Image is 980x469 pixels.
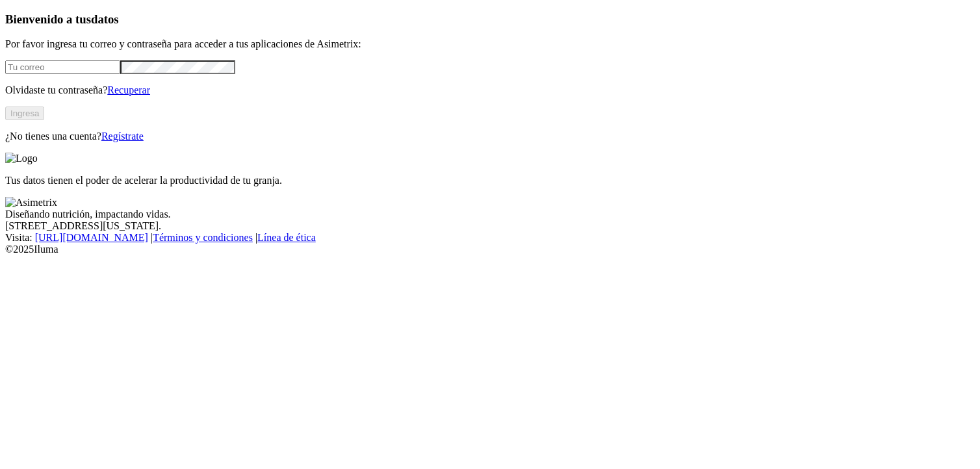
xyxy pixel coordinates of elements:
[5,220,975,232] div: [STREET_ADDRESS][US_STATE].
[5,131,975,142] p: ¿No tienes una cuenta?
[35,232,148,243] a: [URL][DOMAIN_NAME]
[153,232,253,243] a: Términos y condiciones
[5,209,975,220] div: Diseñando nutrición, impactando vidas.
[5,197,57,209] img: Asimetrix
[107,84,150,95] a: Recuperar
[5,153,38,164] img: Logo
[101,131,144,142] a: Regístrate
[5,175,975,186] p: Tus datos tienen el poder de acelerar la productividad de tu granja.
[91,12,119,26] span: datos
[257,232,316,243] a: Línea de ética
[5,60,120,74] input: Tu correo
[5,244,975,255] div: © 2025 Iluma
[5,232,975,244] div: Visita : | |
[5,12,975,27] h3: Bienvenido a tus
[5,84,975,96] p: Olvidaste tu contraseña?
[5,107,44,120] button: Ingresa
[5,38,975,50] p: Por favor ingresa tu correo y contraseña para acceder a tus aplicaciones de Asimetrix:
